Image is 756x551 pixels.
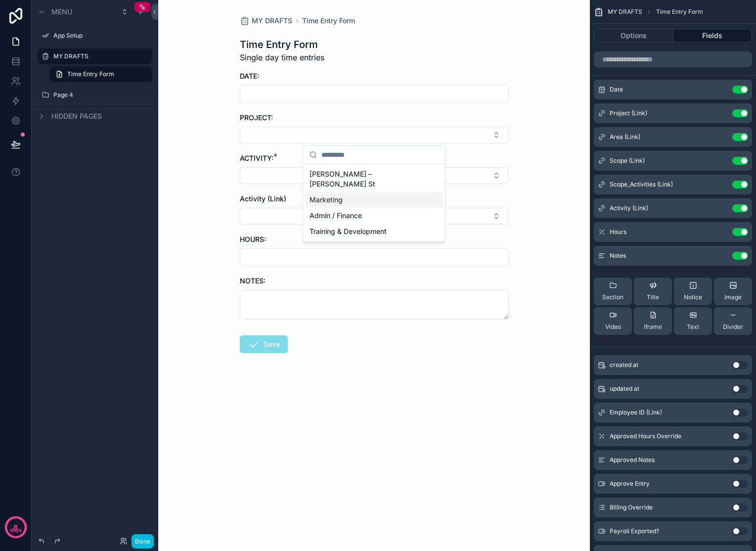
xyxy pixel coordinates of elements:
button: Select Button [240,167,509,184]
span: PROJECT: [240,113,273,122]
button: Done [132,534,154,549]
span: Notice [684,293,702,301]
span: [PERSON_NAME] – [PERSON_NAME] St [310,169,427,189]
span: Time Entry Form [656,8,703,16]
span: Activity (Link) [610,204,648,212]
button: Select Button [240,208,509,225]
p: 8 [13,522,18,532]
span: DATE: [240,72,259,80]
div: Suggestions [304,164,445,241]
button: iframe [634,307,672,335]
span: MY DRAFTS [608,8,642,16]
span: Marketing [310,195,343,205]
span: Date [610,86,623,93]
span: Time Entry Form [67,70,114,78]
span: Payroll Exported? [610,527,659,535]
span: Hours [610,228,626,236]
span: Admin / Finance [310,211,362,221]
p: days [10,526,22,534]
button: Section [594,277,632,305]
span: Training & Development [310,227,387,236]
a: Time Entry Form [49,66,152,82]
span: Employee ID (Link) [610,409,662,416]
button: Title [634,277,672,305]
span: ACTIVITY: [240,154,273,162]
button: Notice [674,277,712,305]
span: Hidden pages [51,111,102,121]
span: Scope (Link) [610,157,645,165]
span: Notes [610,252,626,260]
span: HOURS: [240,235,266,243]
span: Approved Hours Override [610,432,681,440]
a: Time Entry Form [302,16,355,26]
button: Text [674,307,712,335]
span: Divider [723,323,743,331]
span: Approve Entry [610,480,650,488]
span: Section [602,293,623,301]
button: Fields [673,29,753,43]
span: updated at [610,385,639,393]
span: created at [610,361,638,369]
button: Options [594,29,673,43]
span: Billing Override [610,504,653,511]
span: Text [687,323,699,331]
span: Menu [51,7,72,17]
span: Video [605,323,621,331]
button: Image [714,277,752,305]
span: Project (Link) [610,109,647,117]
span: Title [647,293,659,301]
span: Area (Link) [610,133,640,141]
h1: Time Entry Form [240,38,324,51]
span: Image [724,293,742,301]
span: Single day time entries [240,51,324,63]
a: MY DRAFTS [240,16,292,26]
label: App Setup [53,32,146,40]
label: MY DRAFTS [53,52,146,60]
button: Select Button [240,127,509,143]
span: Activity (Link) [240,194,286,203]
button: Divider [714,307,752,335]
span: Approved Notes [610,456,655,464]
label: Page 4 [53,91,146,99]
span: iframe [644,323,662,331]
span: MY DRAFTS [252,16,292,26]
span: Scope_Activities (Link) [610,181,673,188]
span: NOTES: [240,276,266,285]
button: Video [594,307,632,335]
